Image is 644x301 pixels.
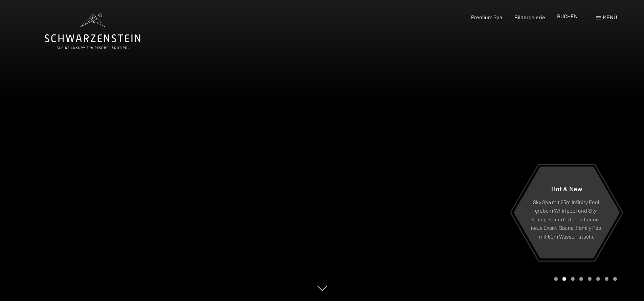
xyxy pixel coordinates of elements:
div: Carousel Page 5 [588,277,592,281]
div: Carousel Page 2 (Current Slide) [562,277,566,281]
a: Bildergalerie [514,14,545,20]
a: Hot & New Sky Spa mit 23m Infinity Pool, großem Whirlpool und Sky-Sauna, Sauna Outdoor Lounge, ne... [513,166,620,259]
span: Menü [603,14,617,20]
div: Carousel Page 1 [554,277,558,281]
a: Premium Spa [471,14,502,20]
div: Carousel Page 6 [596,277,600,281]
div: Carousel Page 8 [613,277,617,281]
div: Carousel Page 4 [579,277,583,281]
div: Carousel Page 3 [571,277,575,281]
a: BUCHEN [557,13,578,19]
span: Hot & New [551,184,582,192]
p: Sky Spa mit 23m Infinity Pool, großem Whirlpool und Sky-Sauna, Sauna Outdoor Lounge, neue Event-S... [530,197,603,241]
div: Carousel Pagination [552,277,617,281]
div: Carousel Page 7 [605,277,608,281]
